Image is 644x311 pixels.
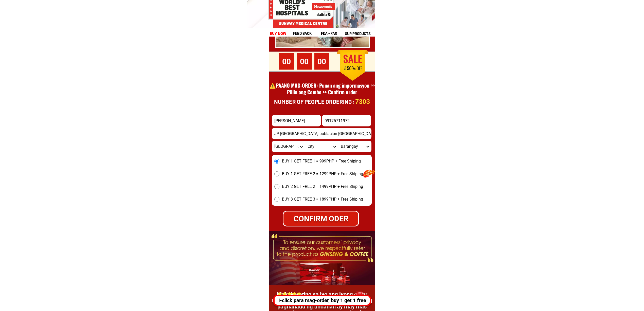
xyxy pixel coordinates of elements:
[269,82,375,102] h1: ⚠️️PAANO MAG-ORDER: Punan ang impormasyon >> Piliin ang Combo >> Confirm order
[283,213,359,224] div: CONFIRM ODER
[274,171,279,176] input: BUY 1 GET FREE 2 = 1299PHP + Free Shiping
[356,97,370,106] p: 7303
[282,184,363,190] span: BUY 2 GET FREE 2 = 1499PHP + Free Shiping
[274,184,279,189] input: BUY 2 GET FREE 2 = 1499PHP + Free Shiping
[271,31,286,37] h1: buy now
[272,141,305,152] select: Select province
[272,128,371,139] input: Input address
[338,141,371,152] select: Select commune
[282,196,363,202] span: BUY 3 GET FREE 3 = 1899PHP + Free Shiping
[282,158,361,164] span: BUY 1 GET FREE 1 = 999PHP + Free Shiping
[272,115,321,126] input: Input full_name
[274,197,279,202] input: BUY 3 GET FREE 3 = 1899PHP + Free Shiping
[322,115,371,126] input: Input phone_number
[274,297,368,304] div: I-click para mag-order, buy 1 get 1 free
[345,31,374,37] h1: our products
[274,159,279,164] input: BUY 1 GET FREE 1 = 999PHP + Free Shiping
[321,30,349,36] h1: fda - FAQ
[305,141,338,152] select: Select district
[282,171,363,177] span: BUY 1 GET FREE 2 = 1299PHP + Free Shiping
[293,30,320,36] h1: feed back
